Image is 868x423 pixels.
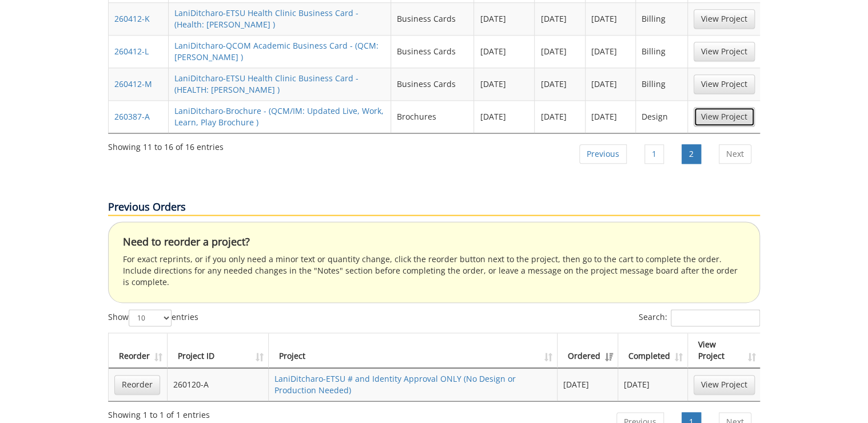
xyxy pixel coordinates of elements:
[719,144,751,164] a: Next
[114,46,149,57] a: 260412-L
[474,68,535,100] td: [DATE]
[114,375,160,394] a: Reorder
[618,368,688,401] td: [DATE]
[636,68,688,100] td: Billing
[114,13,150,24] a: 260412-K
[474,2,535,35] td: [DATE]
[474,35,535,68] td: [DATE]
[535,2,585,35] td: [DATE]
[586,2,636,35] td: [DATE]
[129,309,172,326] select: Showentries
[269,333,558,368] th: Project: activate to sort column ascending
[688,333,761,368] th: View Project: activate to sort column ascending
[391,35,475,68] td: Business Cards
[586,100,636,133] td: [DATE]
[108,309,198,326] label: Show entries
[694,107,755,126] a: View Project
[694,74,755,94] a: View Project
[694,9,755,29] a: View Project
[174,105,384,128] a: LaniDitcharo-Brochure - (QCM/IM: Updated Live, Work, Learn, Play Brochure )
[639,309,760,326] label: Search:
[586,35,636,68] td: [DATE]
[108,405,210,421] div: Showing 1 to 1 of 1 entries
[391,68,475,100] td: Business Cards
[123,254,745,288] p: For exact reprints, or if you only need a minor text or quantity change, click the reorder button...
[109,333,168,368] th: Reorder: activate to sort column ascending
[694,375,755,394] a: View Project
[168,333,269,368] th: Project ID: activate to sort column ascending
[636,2,688,35] td: Billing
[108,137,224,153] div: Showing 11 to 16 of 16 entries
[618,333,688,368] th: Completed: activate to sort column ascending
[558,333,618,368] th: Ordered: activate to sort column ascending
[586,68,636,100] td: [DATE]
[274,373,516,396] a: LaniDitcharo-ETSU # and Identity Approval ONLY (No Design or Production Needed)
[391,100,475,133] td: Brochures
[108,200,760,216] p: Previous Orders
[114,111,150,122] a: 260387-A
[391,2,475,35] td: Business Cards
[174,7,359,30] a: LaniDitcharo-ETSU Health Clinic Business Card - (Health: [PERSON_NAME] )
[535,100,585,133] td: [DATE]
[535,35,585,68] td: [DATE]
[535,68,585,100] td: [DATE]
[174,40,379,62] a: LaniDitcharo-QCOM Academic Business Card - (QCM: [PERSON_NAME] )
[636,100,688,133] td: Design
[123,236,745,248] h4: Need to reorder a project?
[671,309,760,326] input: Search:
[682,144,701,164] a: 2
[174,73,359,95] a: LaniDitcharo-ETSU Health Clinic Business Card - (HEALTH: [PERSON_NAME] )
[474,100,535,133] td: [DATE]
[168,368,269,401] td: 260120-A
[636,35,688,68] td: Billing
[114,78,152,89] a: 260412-M
[694,42,755,61] a: View Project
[579,144,627,164] a: Previous
[644,144,664,164] a: 1
[558,368,618,401] td: [DATE]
